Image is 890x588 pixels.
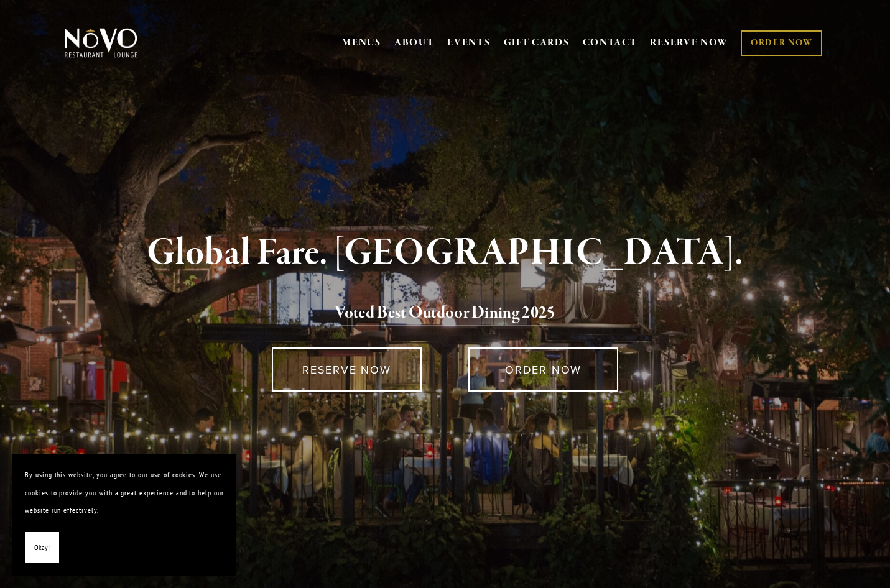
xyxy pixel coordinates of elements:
[335,302,547,326] a: Voted Best Outdoor Dining 202
[741,30,822,56] a: ORDER NOW
[12,454,236,576] section: Cookie banner
[25,466,224,520] p: By using this website, you agree to our use of cookies. We use cookies to provide you with a grea...
[447,37,490,49] a: EVENTS
[342,37,381,49] a: MENUS
[34,539,50,557] span: Okay!
[504,31,570,55] a: GIFT CARDS
[85,300,805,326] h2: 5
[468,347,618,392] a: ORDER NOW
[394,37,435,49] a: ABOUT
[650,31,728,55] a: RESERVE NOW
[272,347,422,392] a: RESERVE NOW
[62,27,140,58] img: Novo Restaurant &amp; Lounge
[583,31,637,55] a: CONTACT
[147,229,743,277] strong: Global Fare. [GEOGRAPHIC_DATA].
[25,532,59,564] button: Okay!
